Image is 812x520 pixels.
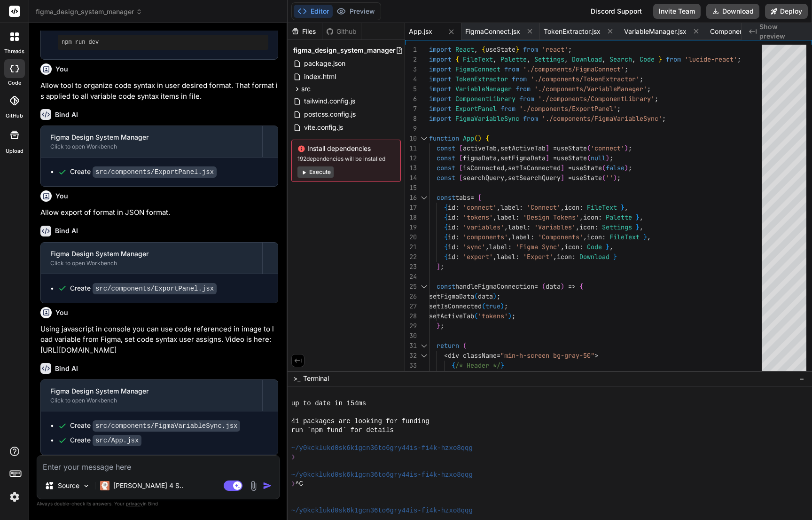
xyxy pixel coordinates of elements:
h6: Bind AI [55,226,78,236]
div: 17 [405,203,417,213]
button: Figma Design System ManagerClick to open Workbench [41,380,262,411]
h6: You [55,64,68,74]
span: 'Export' [523,252,553,261]
button: Deploy [765,4,808,19]
span: import [429,55,452,63]
span: 'react' [542,45,568,54]
span: activeTab [463,144,497,152]
span: import [429,95,452,103]
div: Figma Design System Manager [50,386,253,396]
span: , [504,173,508,182]
div: 23 [405,262,417,272]
span: figma_design_system_manager [293,46,396,55]
span: from [504,65,519,73]
span: { [444,203,448,212]
span: useState [572,164,602,172]
div: 27 [405,301,417,311]
span: import [429,104,452,113]
img: icon [263,481,272,490]
span: useState [485,45,515,54]
span: [ [478,193,482,202]
span: , [564,55,568,63]
p: Allow tool to organize code syntax in user desired format. That format is applied to all variable... [40,80,278,102]
span: , [504,164,508,172]
span: = [470,193,474,202]
span: tailwind.config.js [303,95,356,107]
span: => [568,282,576,291]
span: import [429,45,452,54]
span: ; [628,164,632,172]
span: { [444,223,448,231]
span: icon [564,243,579,251]
span: , [583,233,587,241]
div: Click to collapse the range. [418,193,430,203]
span: figma_design_system_manager [36,7,142,16]
span: App [463,134,474,142]
span: } [621,203,625,212]
code: src/components/ExportPanel.jsx [93,166,217,178]
span: '' [606,173,613,182]
span: = [534,282,538,291]
div: 12 [405,153,417,163]
span: , [474,45,478,54]
span: : [515,213,519,221]
span: FigmaVariableSync [455,114,519,123]
span: ; [655,95,658,103]
span: ( [602,173,606,182]
span: , [647,233,651,241]
span: icon [557,252,572,261]
span: vite.config.js [303,122,344,133]
span: setIsConnected [429,302,482,310]
span: ; [640,75,643,83]
span: from [523,45,538,54]
span: : [531,233,534,241]
span: label [512,233,531,241]
span: ] [546,154,549,162]
span: id [448,213,455,221]
span: { [482,45,485,54]
span: ; [617,104,621,113]
img: settings [7,489,23,505]
span: const [437,193,455,202]
span: ) [625,144,628,152]
span: VariableManager [455,85,512,93]
span: 'Design Tokens' [523,213,579,221]
span: : [455,213,459,221]
div: Click to open Workbench [50,397,253,404]
h6: You [55,191,68,201]
span: from [512,75,527,83]
span: setIsConnected [508,164,561,172]
span: FigmaConnect [455,65,500,73]
span: setFigmaData [500,154,546,162]
span: label [497,213,515,221]
div: 24 [405,272,417,282]
span: 'lucide-react' [685,55,737,63]
span: } [636,223,640,231]
h6: Bind AI [55,110,78,119]
span: = [553,144,557,152]
span: , [640,223,643,231]
span: } [613,252,617,261]
span: null [591,154,606,162]
span: './components/TokenExtractor' [531,75,640,83]
span: label [489,243,508,251]
img: Pick Models [82,482,90,490]
span: 'components' [463,233,508,241]
div: Files [288,27,322,36]
span: } [515,45,519,54]
span: = [568,173,572,182]
span: : [579,243,583,251]
div: 14 [405,173,417,183]
div: Create [70,167,217,177]
span: ; [625,65,628,73]
div: 15 [405,183,417,193]
span: , [497,203,500,212]
span: ) [561,282,564,291]
label: Upload [6,147,23,155]
div: Discord Support [585,4,648,19]
span: './components/ComponentLibrary' [538,95,655,103]
span: useState [557,154,587,162]
img: attachment [248,481,259,491]
span: { [444,252,448,261]
span: , [579,213,583,221]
